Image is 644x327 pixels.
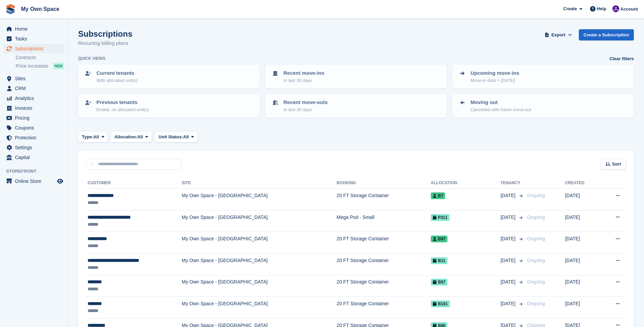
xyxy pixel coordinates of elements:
a: menu [3,84,64,93]
span: P311 [431,214,449,221]
td: [DATE] [565,210,600,232]
span: Home [15,24,56,34]
a: menu [3,24,64,34]
span: [DATE] [500,235,517,242]
a: menu [3,34,64,44]
a: Price increases NEW [16,62,64,70]
a: Contracts [16,54,64,61]
button: Unit Status: All [155,131,198,142]
a: menu [3,176,64,186]
span: [DATE] [500,257,517,264]
td: My Own Space - [GEOGRAPHIC_DATA] [182,232,336,254]
p: In last 30 days [283,77,324,84]
a: Moving out Cancelled with future move-out [453,94,633,117]
span: [DATE] [500,192,517,199]
p: With allocated unit(s) [96,77,137,84]
span: Ongoing [527,236,545,241]
span: Create [563,5,577,12]
td: Mega Pod - Small [337,210,431,232]
a: menu [3,103,64,113]
a: Create a Subscription [579,29,634,40]
td: [DATE] [565,275,600,297]
span: B11 [431,257,447,264]
span: Help [597,5,606,12]
p: Moving out [471,99,531,106]
p: Ended, no allocated unit(s) [96,106,149,113]
p: Current tenants [96,69,137,77]
a: menu [3,113,64,123]
td: [DATE] [565,297,600,319]
span: Type: [82,134,93,140]
th: Allocation [431,178,500,189]
span: [DATE] [500,214,517,221]
p: Recurring billing plans [78,39,132,47]
td: My Own Space - [GEOGRAPHIC_DATA] [182,275,336,297]
button: Type: All [78,131,108,142]
img: Megan Angel [612,5,619,12]
span: Allocation: [114,134,137,140]
td: [DATE] [565,253,600,275]
span: B57 [431,279,447,286]
h1: Subscriptions [78,29,132,38]
th: Booking [337,178,431,189]
span: Coupons [15,123,56,133]
span: [DATE] [500,300,517,307]
span: Subscriptions [15,44,56,53]
span: Unit Status: [159,134,183,140]
a: Current tenants With allocated unit(s) [79,65,259,88]
a: Recent move-ins In last 30 days [266,65,446,88]
div: NEW [53,63,64,69]
a: menu [3,153,64,162]
span: Settings [15,143,56,152]
button: Allocation: All [111,131,152,142]
a: Recent move-outs In last 30 days [266,94,446,117]
span: Ongoing [527,258,545,263]
p: Previous tenants [96,99,149,106]
a: Upcoming move-ins Move-in date > [DATE] [453,65,633,88]
span: Ongoing [527,301,545,306]
span: B7 [431,192,445,199]
h6: Quick views [78,55,106,62]
span: Export [551,32,565,38]
a: Previous tenants Ended, no allocated unit(s) [79,94,259,117]
td: 20 FT Storage Container [337,232,431,254]
a: menu [3,133,64,142]
td: 20 FT Storage Container [337,253,431,275]
td: 20 FT Storage Container [337,297,431,319]
th: Customer [86,178,182,189]
p: Move-in date > [DATE] [471,77,519,84]
span: CRM [15,84,56,93]
span: Storefront [6,168,68,175]
td: 20 FT Storage Container [337,189,431,210]
span: Analytics [15,93,56,103]
th: Tenancy [500,178,524,189]
a: menu [3,143,64,152]
td: My Own Space - [GEOGRAPHIC_DATA] [182,210,336,232]
span: Invoices [15,103,56,113]
span: Online Store [15,176,56,186]
td: [DATE] [565,189,600,210]
p: In last 30 days [283,106,328,113]
span: All [137,134,143,140]
p: Upcoming move-ins [471,69,519,77]
span: Protection [15,133,56,142]
span: Sites [15,74,56,83]
span: Price increases [16,63,48,69]
span: B97 [431,236,447,242]
p: Recent move-ins [283,69,324,77]
a: menu [3,74,64,83]
span: B101 [431,300,450,307]
span: Pricing [15,113,56,123]
a: menu [3,123,64,133]
a: My Own Space [18,3,62,15]
span: Ongoing [527,279,545,285]
button: Export [544,29,573,40]
a: menu [3,44,64,53]
span: [DATE] [500,278,517,286]
span: Ongoing [527,193,545,198]
th: Created [565,178,600,189]
span: All [183,134,189,140]
span: Sort [612,161,621,168]
td: [DATE] [565,232,600,254]
th: Site [182,178,336,189]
